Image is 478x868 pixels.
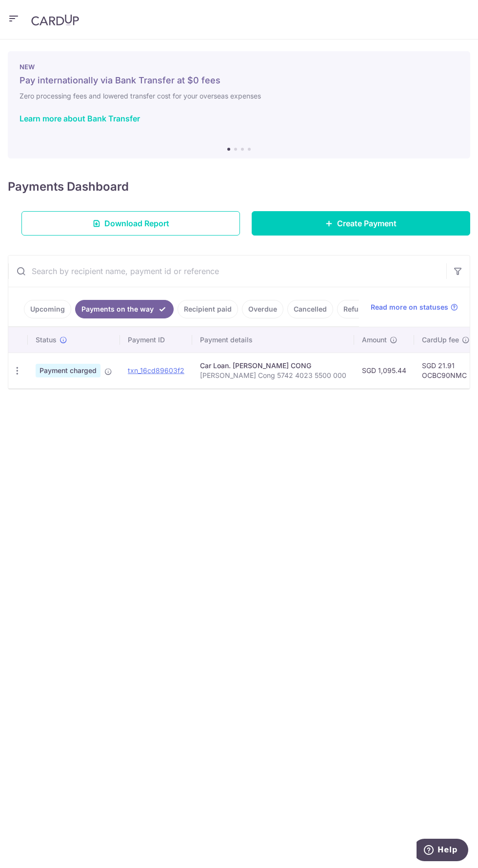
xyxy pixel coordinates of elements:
a: Read more on statuses [371,302,458,312]
a: Payments on the way [75,300,174,318]
a: Overdue [242,300,283,318]
p: NEW [20,63,458,71]
th: Payment ID [120,327,192,353]
h6: Zero processing fees and lowered transfer cost for your overseas expenses [20,90,458,102]
h4: Payments Dashboard [8,178,129,196]
input: Search by recipient name, payment id or reference [8,256,446,287]
span: Create Payment [337,217,397,229]
a: Learn more about Bank Transfer [20,114,140,123]
th: Payment details [192,327,354,353]
a: Upcoming [24,300,71,318]
div: Car Loan. [PERSON_NAME] CONG [200,361,346,371]
iframe: Opens a widget where you can find more information [417,839,468,863]
p: [PERSON_NAME] Cong 5742 4023 5500 000 [200,371,346,380]
span: Amount [362,335,387,345]
a: Refunds [337,300,378,318]
span: Read more on statuses [371,302,448,312]
img: CardUp [31,14,79,26]
h5: Pay internationally via Bank Transfer at $0 fees [20,75,458,86]
td: SGD 21.91 OCBC90NMC [414,353,478,388]
span: Payment charged [36,364,100,377]
a: Download Report [21,211,240,236]
td: SGD 1,095.44 [354,353,414,388]
a: Cancelled [287,300,333,318]
span: Download Report [104,217,169,229]
span: CardUp fee [422,335,459,345]
a: Recipient paid [178,300,238,318]
a: txn_16cd89603f2 [128,366,184,375]
a: Create Payment [252,211,470,236]
span: Status [36,335,57,345]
